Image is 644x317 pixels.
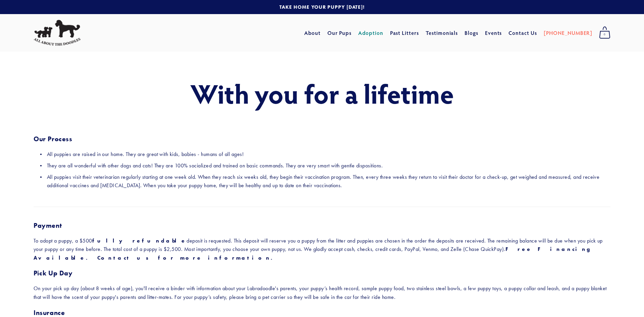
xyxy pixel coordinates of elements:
[47,173,610,190] p: All puppies visit their veterinarian regularly starting at one week old. When they reach six week...
[390,29,419,36] a: Past Litters
[485,27,502,39] a: Events
[34,284,610,301] p: On your pick up day (about 8 weeks of age), you'll receive a binder with information about your L...
[544,27,592,39] a: [PHONE_NUMBER]
[34,309,65,317] strong: Insurance
[34,246,597,261] strong: Free Financing Available. Contact us for more information.
[508,27,537,39] a: Contact Us
[34,78,610,108] h1: With you for a lifetime
[34,221,62,229] strong: Payment
[34,20,80,46] img: All About The Doodles
[34,269,73,277] strong: Pick Up Day
[327,27,352,39] a: Our Pups
[358,27,383,39] a: Adoption
[304,27,321,39] a: About
[599,30,610,39] span: 0
[465,27,478,39] a: Blogs
[47,161,610,170] p: They are all wonderful with other dogs and cats! They are 100% socialized and trained on basic co...
[47,150,610,159] p: All puppies are raised in our home. They are great with kids, babies - humans of all ages!
[596,24,614,41] a: 0 items in cart
[34,135,72,143] strong: Our Process
[92,237,187,244] strong: fully refundable
[34,236,610,262] p: To adopt a puppy, a $500 deposit is requested. This deposit will reserve you a puppy from the lit...
[426,27,458,39] a: Testimonials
